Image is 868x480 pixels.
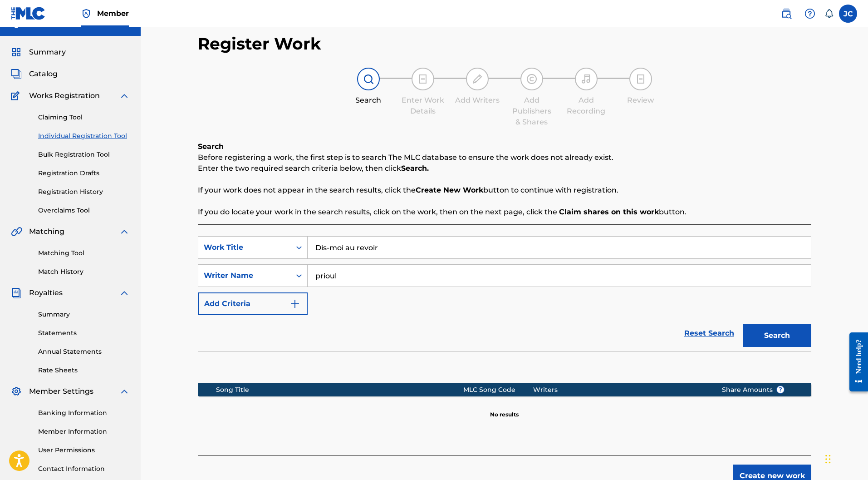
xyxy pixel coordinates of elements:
[722,385,785,395] span: Share Amounts
[38,113,130,122] a: Claiming Tool
[38,328,130,338] a: Statements
[38,310,130,319] a: Summary
[490,400,519,419] p: No results
[38,427,130,436] a: Member Information
[198,185,811,196] p: If your work does not appear in the search results, click the button to continue with registration.
[289,298,300,309] img: 9d2ae6d4665cec9f34b9.svg
[581,74,592,84] img: step indicator icon for Add Recording
[533,385,708,395] div: Writers
[97,8,129,19] span: Member
[38,131,130,141] a: Individual Registration Tool
[38,248,130,258] a: Matching Tool
[11,90,23,101] img: Works Registration
[363,74,374,84] img: step indicator icon for Search
[29,287,63,298] span: Royalties
[119,90,130,101] img: expand
[11,7,46,20] img: MLC Logo
[346,95,391,106] div: Search
[472,74,483,84] img: step indicator icon for Add Writers
[29,69,58,79] span: Catalog
[38,187,130,197] a: Registration History
[38,206,130,215] a: Overclaims Tool
[119,287,130,298] img: expand
[11,69,22,79] img: Catalog
[635,74,646,84] img: step indicator icon for Review
[823,436,868,480] div: Widget de chat
[11,69,58,79] a: CatalogCatalog
[11,47,66,58] a: SummarySummary
[198,207,811,218] p: If you do locate your work in the search results, click on the work, then on the next page, click...
[38,366,130,375] a: Rate Sheets
[81,8,92,19] img: Top Rightsholder
[839,5,857,23] div: User Menu
[119,226,130,237] img: expand
[11,226,22,237] img: Matching
[198,142,224,151] b: Search
[11,287,22,298] img: Royalties
[198,152,811,163] p: Before registering a work, the first step is to search The MLC database to ensure the work does n...
[777,386,784,393] span: ?
[38,347,130,356] a: Annual Statements
[618,95,663,106] div: Review
[38,267,130,277] a: Match History
[680,323,739,343] a: Reset Search
[29,90,100,101] span: Works Registration
[29,226,64,237] span: Matching
[38,150,130,159] a: Bulk Registration Tool
[804,8,815,19] img: help
[11,386,22,397] img: Member Settings
[400,95,446,117] div: Enter Work Details
[743,324,811,347] button: Search
[11,47,22,58] img: Summary
[564,95,609,117] div: Add Recording
[29,386,93,397] span: Member Settings
[216,385,463,395] div: Song Title
[401,164,429,173] strong: Search.
[38,445,130,455] a: User Permissions
[204,270,285,281] div: Writer Name
[825,445,831,473] div: Glisser
[417,74,428,84] img: step indicator icon for Enter Work Details
[455,95,500,106] div: Add Writers
[38,168,130,178] a: Registration Drafts
[198,163,811,174] p: Enter the two required search criteria below, then click
[198,34,321,54] h2: Register Work
[526,74,537,84] img: step indicator icon for Add Publishers & Shares
[463,385,533,395] div: MLC Song Code
[801,5,819,23] div: Help
[119,386,130,397] img: expand
[823,436,868,480] iframe: Chat Widget
[416,186,483,194] strong: Create New Work
[777,5,795,23] a: Public Search
[38,464,130,474] a: Contact Information
[509,95,554,128] div: Add Publishers & Shares
[781,8,792,19] img: search
[38,408,130,418] a: Banking Information
[204,242,285,253] div: Work Title
[198,236,811,351] form: Search Form
[824,9,834,18] div: Notifications
[29,47,66,58] span: Summary
[198,292,308,315] button: Add Criteria
[559,208,659,216] strong: Claim shares on this work
[843,325,868,398] iframe: Resource Center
